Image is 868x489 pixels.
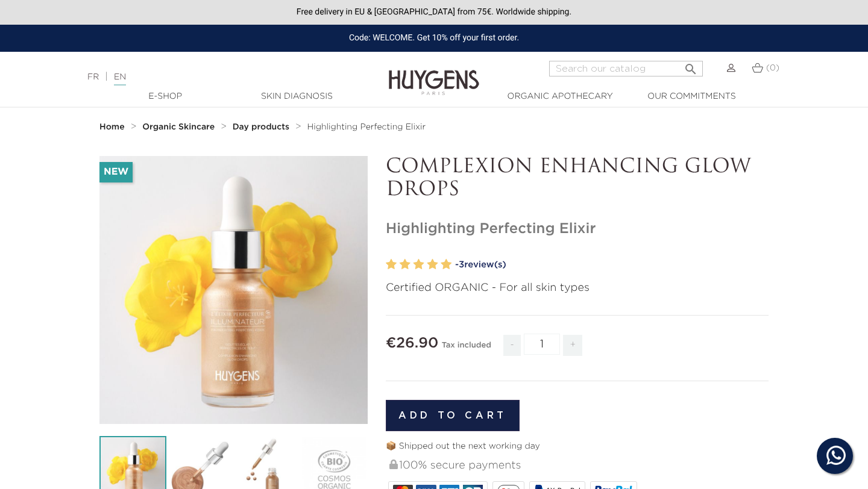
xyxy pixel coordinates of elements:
a: Organic Apothecary [500,90,620,103]
span: + [563,335,582,356]
label: 5 [441,256,451,273]
strong: Day products [233,123,289,131]
span: 3 [459,260,464,269]
a: Our commitments [631,90,752,103]
a: Skin Diagnosis [236,90,357,103]
strong: Organic Skincare [142,123,215,131]
img: Huygens [389,51,479,97]
label: 4 [427,256,438,273]
input: Search [549,61,703,76]
span: €26.90 [386,336,438,350]
h1: Highlighting Perfecting Elixir [386,220,769,238]
a: FR [87,73,99,81]
li: New [99,162,133,182]
div: Tax included [442,332,491,365]
div: 100% secure payments [388,453,769,479]
a: Day products [233,122,292,132]
a: EN [114,73,126,86]
button: Add to cart [386,400,520,431]
span: - [503,335,520,356]
p: 📦 Shipped out the next working day [386,440,769,453]
button:  [680,57,702,73]
img: 100% secure payments [389,459,398,469]
label: 1 [386,256,397,273]
label: 2 [400,256,410,273]
a: -3review(s) [455,256,769,274]
label: 3 [414,256,424,273]
i:  [684,58,698,73]
p: Certified ORGANIC - For all skin types [386,280,769,296]
strong: Home [99,123,125,131]
p: COMPLEXION ENHANCING GLOW DROPS [386,156,769,202]
input: Quantity [524,334,560,355]
a: E-Shop [105,90,225,103]
a: Organic Skincare [142,122,218,132]
a: Highlighting Perfecting Elixir [307,122,426,132]
div: | [81,70,353,84]
span: (0) [766,64,779,72]
span: Highlighting Perfecting Elixir [307,123,426,131]
a: Home [99,122,127,132]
